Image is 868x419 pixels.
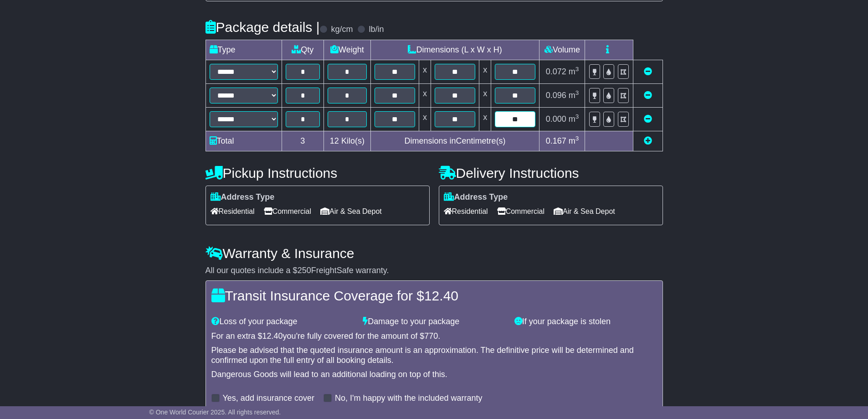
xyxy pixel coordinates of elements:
td: 3 [282,131,324,151]
h4: Warranty & Insurance [205,246,663,261]
td: x [419,83,431,107]
span: © One World Courier 2025. All rights reserved. [149,409,281,416]
td: x [419,60,431,83]
span: 12.40 [424,288,458,303]
td: x [479,60,491,83]
span: Commercial [264,204,311,218]
span: Air & Sea Depot [554,204,615,218]
label: No, I'm happy with the included warranty [335,393,483,403]
sup: 3 [575,135,579,142]
label: Address Type [444,192,508,202]
label: Yes, add insurance cover [223,393,314,403]
sup: 3 [575,113,579,120]
td: Dimensions (L x W x H) [370,40,539,60]
a: Remove this item [644,67,652,76]
td: x [419,107,431,131]
span: m [569,91,579,100]
td: Kilo(s) [324,131,371,151]
sup: 3 [575,66,579,72]
label: lb/in [369,25,384,35]
td: Qty [282,40,324,60]
td: Weight [324,40,371,60]
span: 0.000 [546,114,566,124]
span: 12.40 [262,331,283,341]
div: Dangerous Goods will lead to an additional loading on top of this. [211,370,657,380]
span: 0.096 [546,91,566,100]
div: Damage to your package [358,317,510,327]
span: 0.167 [546,136,566,145]
span: Air & Sea Depot [320,204,382,218]
td: Total [205,131,282,151]
td: x [479,83,491,107]
sup: 3 [575,89,579,96]
span: m [569,67,579,76]
span: Residential [444,204,488,218]
span: m [569,136,579,145]
div: All our quotes include a $ FreightSafe warranty. [205,266,663,276]
label: kg/cm [331,25,353,35]
div: For an extra $ you're fully covered for the amount of $ . [211,331,657,341]
span: 0.072 [546,67,566,76]
span: 12 [330,136,339,145]
div: If your package is stolen [510,317,662,327]
h4: Package details | [205,20,320,35]
h4: Transit Insurance Coverage for $ [211,288,657,303]
td: Type [205,40,282,60]
div: Please be advised that the quoted insurance amount is an approximation. The definitive price will... [211,346,657,365]
a: Remove this item [644,91,652,100]
label: Address Type [211,192,275,202]
td: Volume [539,40,585,60]
span: m [569,114,579,124]
span: Commercial [497,204,544,218]
span: Residential [211,204,255,218]
h4: Pickup Instructions [205,166,430,181]
span: 770 [424,331,438,341]
a: Remove this item [644,114,652,124]
span: 250 [298,266,311,275]
td: Dimensions in Centimetre(s) [370,131,539,151]
div: Loss of your package [207,317,359,327]
td: x [479,107,491,131]
a: Add new item [644,136,652,145]
h4: Delivery Instructions [439,166,663,181]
